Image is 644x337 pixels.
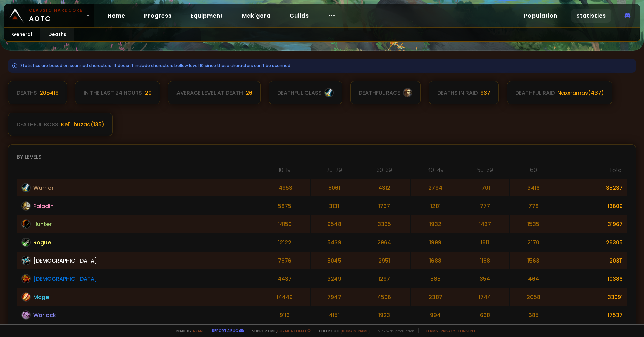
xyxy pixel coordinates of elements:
td: 4506 [358,288,410,306]
td: 1744 [460,288,509,306]
div: deathful class [277,89,322,97]
td: 777 [460,197,509,215]
div: 937 [480,89,490,97]
td: 9548 [311,215,358,233]
span: Support me, [248,328,311,333]
td: 17537 [557,306,627,324]
span: Mage [33,293,49,301]
td: 7947 [311,288,358,306]
div: Kel'Thuzad ( 135 ) [61,120,104,129]
td: 3131 [311,197,358,215]
span: Hunter [33,220,52,228]
td: 14953 [259,179,310,196]
td: 1281 [411,197,460,215]
a: Deaths [40,28,74,41]
span: [DEMOGRAPHIC_DATA] [33,256,97,265]
a: Mak'gora [236,9,276,23]
td: 2170 [510,234,557,251]
a: Terms [425,328,438,333]
td: 2964 [358,234,410,251]
a: Consent [458,328,476,333]
div: Deaths in raid [437,89,478,97]
td: 1688 [411,252,460,269]
td: 585 [411,270,460,287]
div: Statistics are based on scanned characters. It doesn't include characters bellow level 10 since t... [8,59,636,73]
div: deathful raid [515,89,555,97]
span: Made by [172,328,203,333]
a: [DOMAIN_NAME] [341,328,370,333]
small: Classic Hardcore [29,7,83,13]
td: 1767 [358,197,410,215]
th: 40-49 [411,166,460,178]
a: Buy me a coffee [277,328,311,333]
th: 20-29 [311,166,358,178]
div: By levels [17,153,627,161]
td: 464 [510,270,557,287]
th: 60 [510,166,557,178]
div: 20 [145,89,152,97]
td: 1932 [411,215,460,233]
a: Guilds [284,9,314,23]
div: deathful race [359,89,400,97]
td: 4312 [358,179,410,196]
td: 3416 [510,179,557,196]
span: AOTC [29,7,83,24]
td: 3365 [358,215,410,233]
th: 10-19 [259,166,310,178]
td: 1297 [358,270,410,287]
td: 20311 [557,252,627,269]
td: 1999 [411,234,460,251]
td: 2387 [411,288,460,306]
span: [DEMOGRAPHIC_DATA] [33,275,97,283]
div: 26 [246,89,252,97]
td: 4437 [259,270,310,287]
td: 35237 [557,179,627,196]
th: 30-39 [358,166,410,178]
span: Rogue [33,238,51,247]
span: Warrior [33,184,54,192]
a: a fan [193,328,203,333]
div: In the last 24 hours [84,89,142,97]
a: General [4,28,40,41]
div: Naxxramas ( 437 ) [557,89,604,97]
td: 31967 [557,215,627,233]
td: 1701 [460,179,509,196]
td: 1188 [460,252,509,269]
span: v. d752d5 - production [374,328,414,333]
th: 50-59 [460,166,509,178]
td: 5439 [311,234,358,251]
td: 5875 [259,197,310,215]
td: 12122 [259,234,310,251]
td: 8061 [311,179,358,196]
a: Progress [139,9,177,23]
span: Paladin [33,202,54,210]
td: 7876 [259,252,310,269]
th: Total [557,166,627,178]
td: 33091 [557,288,627,306]
a: Privacy [441,328,455,333]
td: 778 [510,197,557,215]
a: Population [519,9,563,23]
td: 26305 [557,234,627,251]
td: 4151 [311,306,358,324]
div: Deaths [17,89,37,97]
td: 3249 [311,270,358,287]
a: Classic HardcoreAOTC [4,4,94,27]
div: deathful boss [17,120,58,129]
td: 994 [411,306,460,324]
div: Average level at death [176,89,243,97]
td: 685 [510,306,557,324]
td: 14150 [259,215,310,233]
td: 9116 [259,306,310,324]
td: 2794 [411,179,460,196]
td: 2058 [510,288,557,306]
td: 1563 [510,252,557,269]
a: Statistics [571,9,611,23]
span: Warlock [33,311,56,319]
td: 1611 [460,234,509,251]
td: 10386 [557,270,627,287]
a: Report a bug [212,328,238,333]
td: 354 [460,270,509,287]
td: 1923 [358,306,410,324]
a: Equipment [185,9,228,23]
